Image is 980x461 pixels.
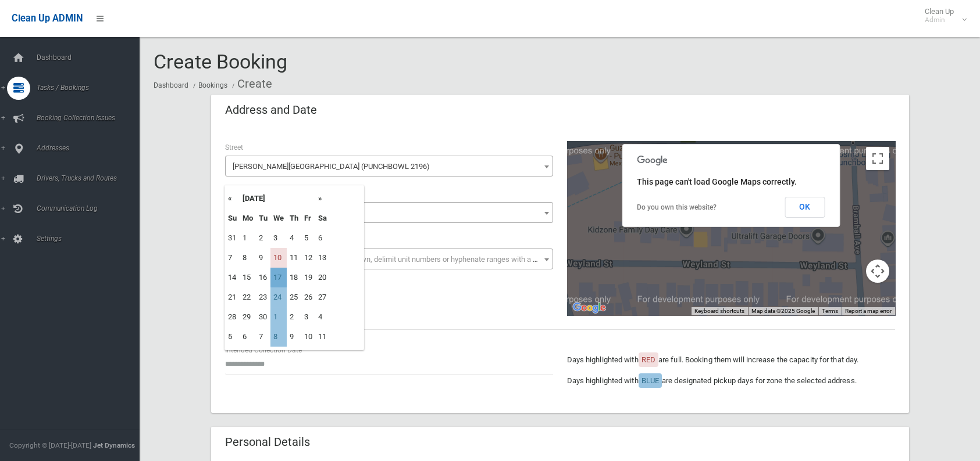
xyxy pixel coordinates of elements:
[570,300,608,315] img: Google
[240,268,256,287] td: 15
[315,228,330,248] td: 6
[919,7,965,24] span: Clean Up
[301,228,315,248] td: 5
[866,260,889,283] button: Map camera controls
[270,228,287,248] td: 3
[225,287,240,307] td: 21
[694,307,744,315] button: Keyboard shortcuts
[315,327,330,347] td: 11
[287,307,301,327] td: 2
[154,50,287,73] span: Create Booking
[567,374,895,388] p: Days highlighted with are designated pickup days for zone the selected address.
[270,208,287,228] th: We
[315,248,330,268] td: 13
[225,202,553,223] span: 9
[211,431,324,453] header: Personal Details
[225,189,240,208] th: «
[240,189,315,208] th: [DATE]
[240,307,256,327] td: 29
[287,287,301,307] td: 25
[845,308,892,314] a: Report a map error
[301,287,315,307] td: 26
[637,203,717,211] a: Do you own this website?
[315,189,330,208] th: »
[570,300,608,315] a: Open this area in Google Maps (opens a new window)
[198,81,227,89] a: Bookings
[33,204,148,213] span: Communication Log
[315,287,330,307] td: 27
[229,73,272,95] li: Create
[822,308,838,314] a: Terms (opens in new tab)
[33,144,148,152] span: Addresses
[785,197,825,218] button: OK
[751,308,815,314] span: Map data ©2025 Google
[642,376,659,385] span: BLUE
[287,327,301,347] td: 9
[287,248,301,268] td: 11
[256,228,270,248] td: 2
[12,13,83,24] span: Clean Up ADMIN
[228,205,550,221] span: 9
[301,248,315,268] td: 12
[93,441,135,449] strong: Jet Dynamics
[256,327,270,347] td: 7
[567,353,895,367] p: Days highlighted with are full. Booking them will increase the capacity for that day.
[240,248,256,268] td: 8
[287,228,301,248] td: 4
[33,53,148,62] span: Dashboard
[154,81,188,89] a: Dashboard
[301,208,315,228] th: Fr
[287,208,301,228] th: Th
[225,156,553,177] span: Weyland Street (PUNCHBOWL 2196)
[301,307,315,327] td: 3
[315,307,330,327] td: 4
[866,147,889,170] button: Toggle fullscreen view
[225,327,240,347] td: 5
[33,174,148,182] span: Drivers, Trucks and Routes
[270,268,287,287] td: 17
[301,327,315,347] td: 10
[256,307,270,327] td: 30
[228,159,550,175] span: Weyland Street (PUNCHBOWL 2196)
[225,228,240,248] td: 31
[256,268,270,287] td: 16
[225,268,240,287] td: 14
[225,208,240,228] th: Su
[9,441,91,449] span: Copyright © [DATE]-[DATE]
[240,287,256,307] td: 22
[233,255,558,264] span: Select the unit number from the dropdown, delimit unit numbers or hyphenate ranges with a comma
[33,235,148,243] span: Settings
[240,208,256,228] th: Mo
[270,327,287,347] td: 8
[642,355,655,364] span: RED
[301,268,315,287] td: 19
[315,268,330,287] td: 20
[33,114,148,122] span: Booking Collection Issues
[315,208,330,228] th: Sa
[256,208,270,228] th: Tu
[211,99,331,121] header: Address and Date
[270,307,287,327] td: 1
[925,16,954,24] small: Admin
[33,84,148,92] span: Tasks / Bookings
[270,248,287,268] td: 10
[240,327,256,347] td: 6
[225,248,240,268] td: 7
[287,268,301,287] td: 18
[225,307,240,327] td: 28
[256,248,270,268] td: 9
[637,177,797,186] span: This page can't load Google Maps correctly.
[256,287,270,307] td: 23
[240,228,256,248] td: 1
[270,287,287,307] td: 24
